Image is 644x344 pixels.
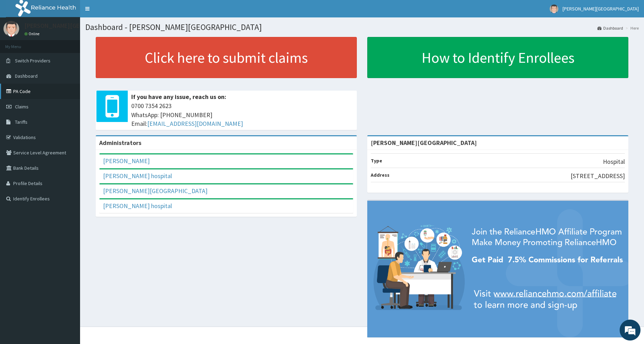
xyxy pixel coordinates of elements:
a: Dashboard [597,25,623,31]
img: User Image [550,5,558,13]
a: [PERSON_NAME] [103,157,150,165]
p: [STREET_ADDRESS] [571,171,625,181]
a: Online [24,31,41,36]
b: Address [371,172,390,178]
a: [PERSON_NAME][GEOGRAPHIC_DATA] [103,187,207,195]
span: Dashboard [15,73,38,79]
img: d_794563401_company_1708531726252_794563401 [13,35,28,52]
span: We're online! [40,88,96,158]
span: 0700 7354 2623 WhatsApp: [PHONE_NUMBER] Email: [131,101,353,128]
img: provider-team-banner.png [367,201,628,338]
div: Minimize live chat window [114,3,131,20]
span: [PERSON_NAME][GEOGRAPHIC_DATA] [563,6,639,12]
span: Claims [15,104,29,110]
a: How to Identify Enrollees [367,37,628,78]
h1: Dashboard - [PERSON_NAME][GEOGRAPHIC_DATA] [85,23,639,32]
a: [EMAIL_ADDRESS][DOMAIN_NAME] [147,120,243,128]
li: Here [624,25,639,31]
span: Tariffs [15,119,28,125]
strong: [PERSON_NAME][GEOGRAPHIC_DATA] [371,139,477,147]
a: [PERSON_NAME] hospital [103,172,172,180]
img: User Image [3,21,19,37]
a: Click here to submit claims [96,37,357,78]
span: Switch Providers [15,58,50,64]
textarea: Type your message and hit 'Enter' [3,190,133,215]
p: Hospital [603,157,625,166]
div: Chat with us now [36,39,117,48]
p: [PERSON_NAME][GEOGRAPHIC_DATA] [24,23,127,29]
a: [PERSON_NAME] hospital [103,202,172,210]
b: If you have any issue, reach us on: [131,93,226,101]
b: Type [371,158,382,164]
b: Administrators [99,139,141,147]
